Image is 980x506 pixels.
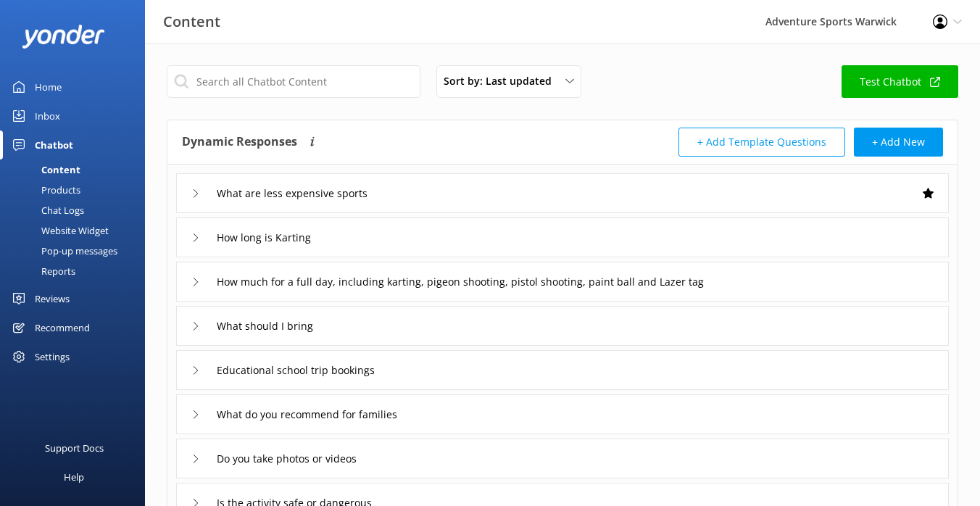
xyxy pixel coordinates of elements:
div: Inbox [35,101,60,130]
div: Home [35,72,62,101]
div: Reports [9,261,75,281]
div: Content [9,159,80,180]
span: Sort by: Last updated [444,73,560,89]
div: Settings [35,342,70,371]
input: Search all Chatbot Content [167,65,420,98]
div: Reviews [35,284,70,313]
div: Chatbot [35,130,73,159]
a: Chat Logs [9,200,145,220]
div: Pop-up messages [9,241,117,261]
div: Recommend [35,313,90,342]
div: Help [64,463,84,492]
a: Products [9,180,145,200]
h4: Dynamic Responses [182,128,297,157]
h3: Content [163,10,220,33]
button: + Add Template Questions [678,128,845,157]
a: Website Widget [9,220,145,241]
a: Pop-up messages [9,241,145,261]
div: Support Docs [45,434,104,463]
div: Chat Logs [9,200,84,220]
a: Content [9,159,145,180]
div: Products [9,180,80,200]
button: + Add New [854,128,943,157]
a: Reports [9,261,145,281]
a: Test Chatbot [842,65,958,98]
img: yonder-white-logo.png [22,25,105,49]
div: Website Widget [9,220,109,241]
